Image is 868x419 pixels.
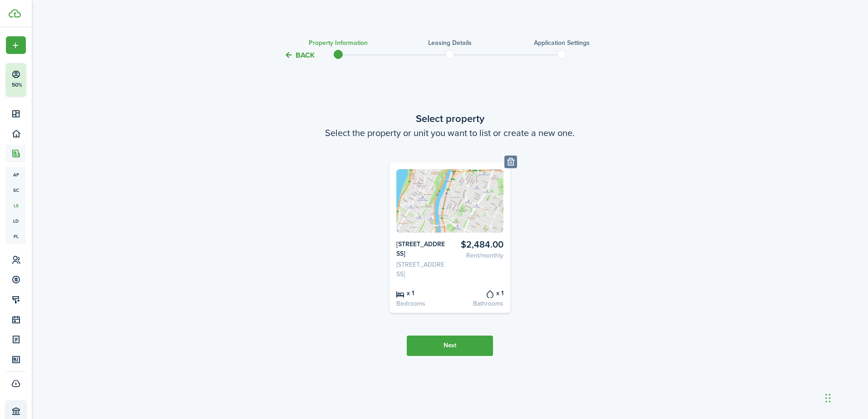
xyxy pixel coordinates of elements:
h3: Property information [309,38,368,48]
button: Open menu [6,36,26,54]
button: 50% [6,63,81,96]
button: Back [284,50,315,60]
img: Listing avatar [396,169,504,233]
a: sc [6,182,26,198]
card-listing-description: Rent/monthly [453,251,503,260]
button: Next [407,336,493,356]
card-listing-title: [STREET_ADDRESS] [396,239,447,258]
img: TenantCloud [9,9,21,18]
card-listing-title: $2,484.00 [453,239,503,250]
card-listing-title: x 1 [453,288,503,298]
card-listing-description: [STREET_ADDRESS] [396,260,447,279]
iframe: Chat Widget [717,321,868,419]
button: Delete [504,156,517,168]
a: ap [6,167,26,182]
wizard-step-header-title: Select property [259,111,641,126]
div: Drag [825,385,831,412]
wizard-step-header-description: Select the property or unit you want to list or create a new one. [259,126,641,140]
a: ld [6,213,26,229]
h3: Leasing details [428,38,472,48]
h3: Application settings [534,38,590,48]
card-listing-title: x 1 [396,288,447,298]
p: 50% [11,81,23,89]
a: ls [6,198,26,213]
card-listing-description: Bedrooms [396,299,447,308]
card-listing-description: Bathrooms [453,299,503,308]
a: pl [6,229,26,244]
